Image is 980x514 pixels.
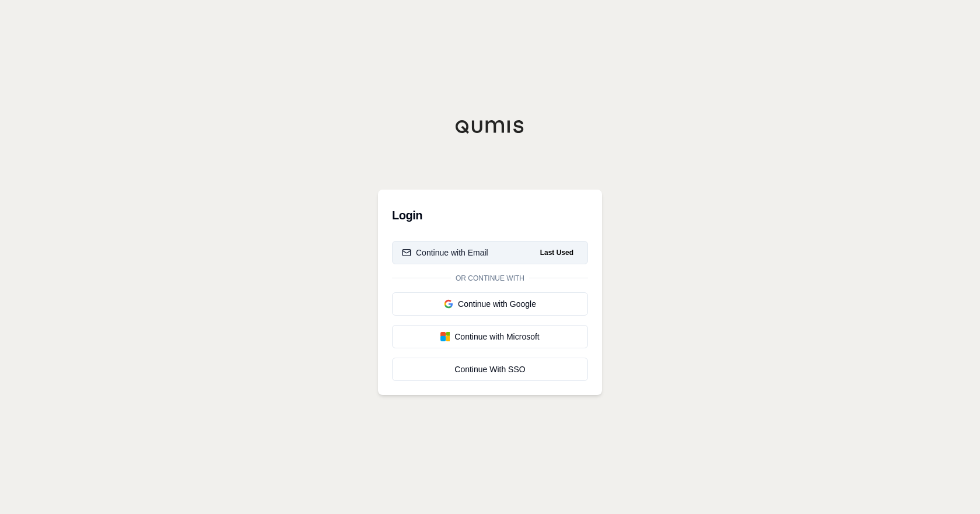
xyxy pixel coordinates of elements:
div: Continue With SSO [402,363,578,375]
button: Continue with Microsoft [392,325,588,348]
span: Last Used [535,246,578,260]
button: Continue with EmailLast Used [392,241,588,264]
h3: Login [392,204,588,227]
div: Continue with Email [402,247,488,258]
span: Or continue with [451,274,529,283]
div: Continue with Microsoft [402,331,578,342]
div: Continue with Google [402,298,578,310]
a: Continue With SSO [392,358,588,381]
img: Qumis [455,120,525,134]
button: Continue with Google [392,292,588,316]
